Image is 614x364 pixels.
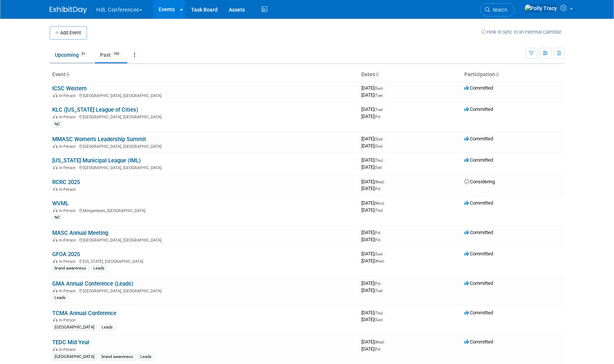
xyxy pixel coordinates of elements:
[53,113,356,119] div: [GEOGRAPHIC_DATA], [GEOGRAPHIC_DATA]
[375,165,382,169] span: (Sat)
[465,280,493,286] span: Committed
[375,180,384,184] span: (Wed)
[362,346,381,352] span: [DATE]
[53,136,146,143] a: MMASC Women's Leadership Summit
[91,265,107,272] div: Leads
[362,310,385,315] span: [DATE]
[465,157,493,163] span: Committed
[384,85,385,91] span: -
[100,354,136,360] div: brand awareness
[362,186,381,191] span: [DATE]
[59,165,78,170] span: In-Person
[53,237,356,243] div: [GEOGRAPHIC_DATA], [GEOGRAPHIC_DATA]
[375,137,383,141] span: (Sun)
[384,136,385,141] span: -
[53,258,356,264] div: [US_STATE], [GEOGRAPHIC_DATA]
[66,71,70,77] a: Sort by Event Name
[384,157,385,163] span: -
[524,4,558,12] img: Polly Tracy
[384,106,385,112] span: -
[462,68,565,81] th: Participation
[386,339,387,345] span: -
[382,230,383,235] span: -
[384,310,385,315] span: -
[362,317,383,322] span: [DATE]
[362,113,381,119] span: [DATE]
[50,68,359,81] th: Event
[362,280,383,286] span: [DATE]
[375,201,384,205] span: (Mon)
[375,158,383,162] span: (Thu)
[53,143,356,149] div: [GEOGRAPHIC_DATA], [GEOGRAPHIC_DATA]
[362,200,387,206] span: [DATE]
[53,93,57,97] img: In-Person Event
[362,92,383,98] span: [DATE]
[53,295,68,301] div: Leads
[465,339,493,345] span: Committed
[59,289,78,293] span: In-Person
[375,289,383,293] span: (Tue)
[375,252,383,256] span: (Sun)
[59,259,78,264] span: In-Person
[53,339,90,346] a: TEDC Mid Year
[53,121,63,128] div: NC
[53,310,117,317] a: TCMA Annual Conference
[53,106,138,113] a: KLC ([US_STATE] League of Cities)
[362,207,383,213] span: [DATE]
[53,157,141,164] a: [US_STATE] Municipal League (IML)
[53,144,57,148] img: In-Person Event
[375,187,381,191] span: (Fri)
[53,238,57,242] img: In-Person Event
[375,259,384,263] span: (Wed)
[375,71,379,77] a: Sort by Start Date
[465,106,493,112] span: Committed
[53,259,57,263] img: In-Person Event
[375,115,381,119] span: (Fri)
[386,200,387,206] span: -
[465,136,493,141] span: Committed
[362,287,383,293] span: [DATE]
[375,311,383,315] span: (Thu)
[481,29,565,35] a: How to sync to an external calendar...
[53,251,80,258] a: GFOA 2025
[465,200,493,206] span: Committed
[59,187,78,192] span: In-Person
[375,231,381,235] span: (Fri)
[59,318,78,323] span: In-Person
[53,207,356,213] div: Morgantown, [GEOGRAPHIC_DATA]
[375,281,381,286] span: (Fri)
[59,93,78,98] span: In-Person
[53,165,57,169] img: In-Person Event
[53,200,69,207] a: WVML
[59,144,78,149] span: In-Person
[53,265,89,272] div: brand awareness
[50,26,87,40] button: Add Event
[375,340,384,344] span: (Wed)
[382,280,383,286] span: -
[465,310,493,315] span: Committed
[375,208,383,212] span: (Thu)
[80,51,88,57] span: 31
[362,164,382,170] span: [DATE]
[362,230,383,235] span: [DATE]
[465,179,495,184] span: Considering
[362,106,385,112] span: [DATE]
[50,6,87,14] img: ExhibitDay
[465,85,493,91] span: Committed
[53,354,97,360] div: [GEOGRAPHIC_DATA]
[480,3,515,16] a: Search
[375,238,381,242] span: (Fri)
[112,51,122,57] span: 100
[362,157,385,163] span: [DATE]
[375,318,383,322] span: (Sun)
[496,71,499,77] a: Sort by Participation Type
[59,238,78,243] span: In-Person
[359,68,462,81] th: Dates
[53,318,57,321] img: In-Person Event
[53,230,109,236] a: MASC Annual Meeting
[362,251,385,256] span: [DATE]
[362,179,387,184] span: [DATE]
[362,339,387,345] span: [DATE]
[384,251,385,256] span: -
[100,324,115,331] div: Leads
